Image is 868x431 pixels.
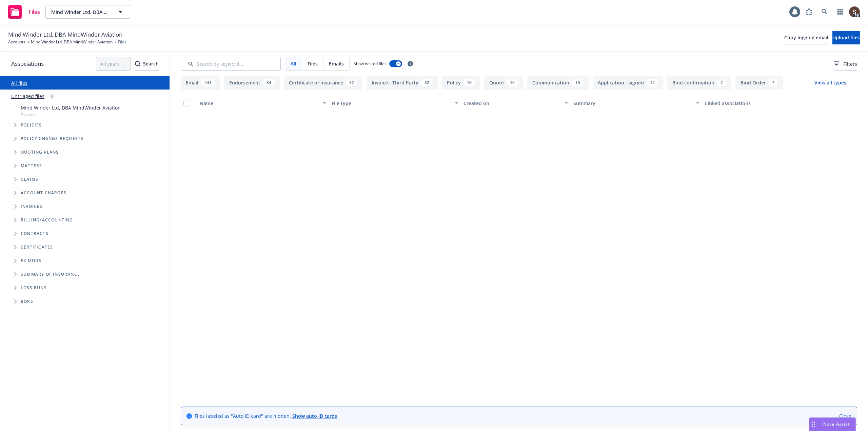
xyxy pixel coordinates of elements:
[308,60,318,67] span: Files
[224,76,280,90] button: Endorsement
[11,59,44,68] span: Associations
[11,80,27,86] a: All files
[51,8,110,16] span: Mind Winder Ltd, DBA MindWinder Aviation
[702,95,834,111] button: Linked associations
[195,412,337,419] span: Files labeled as "Auto ID card" are hidden.
[197,95,329,111] button: Name
[135,57,159,71] button: SearchSearch
[834,60,857,67] span: Filters
[839,412,851,419] a: Close
[21,191,66,195] span: Account charges
[332,100,451,107] div: File type
[31,39,113,45] a: Mind Winder Ltd, DBA MindWinder Aviation
[47,92,56,100] div: 0
[291,60,296,67] span: All
[292,413,337,419] a: Show auto ID cards
[200,100,319,107] div: Name
[21,232,48,236] span: Contracts
[329,95,461,111] button: File type
[135,61,140,66] svg: Search
[849,6,860,17] img: photo
[823,421,850,427] span: Nova Assist
[705,100,831,107] div: Linked associations
[784,31,828,44] button: Copy logging email
[181,76,220,90] button: Email
[21,245,53,249] span: Certificates
[21,123,42,127] span: Policies
[832,31,860,44] button: Upload files
[717,79,726,86] div: 7
[21,104,121,111] span: Mind Winder Ltd, DBA MindWinder Aviation
[832,34,860,41] span: Upload files
[28,9,40,15] span: Files
[572,79,584,86] div: 15
[8,39,25,45] a: Accounts
[809,418,818,431] div: Drag to move
[21,204,43,209] span: Invoices
[818,5,831,19] a: Search
[346,79,357,86] div: 32
[834,57,857,71] button: Filters
[571,95,703,111] button: Summary
[284,76,362,90] button: Certificate of insurance
[0,213,170,308] div: Folder Tree Example
[21,177,38,181] span: Claims
[484,76,523,90] button: Quote
[329,60,344,67] span: Emails
[833,5,847,19] a: Switch app
[181,57,281,71] input: Search by keyword...
[201,79,215,86] div: 241
[461,95,571,111] button: Created on
[21,299,33,303] span: BORs
[809,417,856,431] button: Nova Assist
[507,79,518,86] div: 16
[21,286,47,290] span: Loss Runs
[118,39,126,45] span: Files
[354,61,387,66] span: Show nested files
[804,76,857,90] button: View all types
[769,79,778,86] div: 7
[593,76,663,90] button: Application - signed
[11,93,44,100] a: Untriaged files
[573,100,692,107] div: Summary
[442,76,480,90] button: Policy
[8,30,122,39] span: Mind Winder Ltd, DBA MindWinder Aviation
[21,111,121,117] span: Account
[263,79,275,86] div: 34
[802,5,816,19] a: Report a Bug
[21,218,73,222] span: Billing/Accounting
[843,60,857,67] span: Filters
[183,100,190,106] input: Select all
[21,137,83,141] span: Policy change requests
[421,79,433,86] div: 32
[21,164,42,168] span: Matters
[647,79,658,86] div: 14
[367,76,438,90] button: Invoice - Third Party
[0,103,170,213] div: Tree Example
[135,57,159,70] div: Search
[463,79,475,86] div: 16
[21,150,59,154] span: Quoting plans
[45,5,130,19] button: Mind Winder Ltd, DBA MindWinder Aviation
[735,76,783,90] button: Bind Order
[21,272,80,276] span: Summary of insurance
[5,2,43,21] a: Files
[463,100,560,107] div: Created on
[667,76,731,90] button: Bind confirmation
[527,76,589,90] button: Communication
[784,34,828,41] span: Copy logging email
[21,259,41,263] span: Ex Mods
